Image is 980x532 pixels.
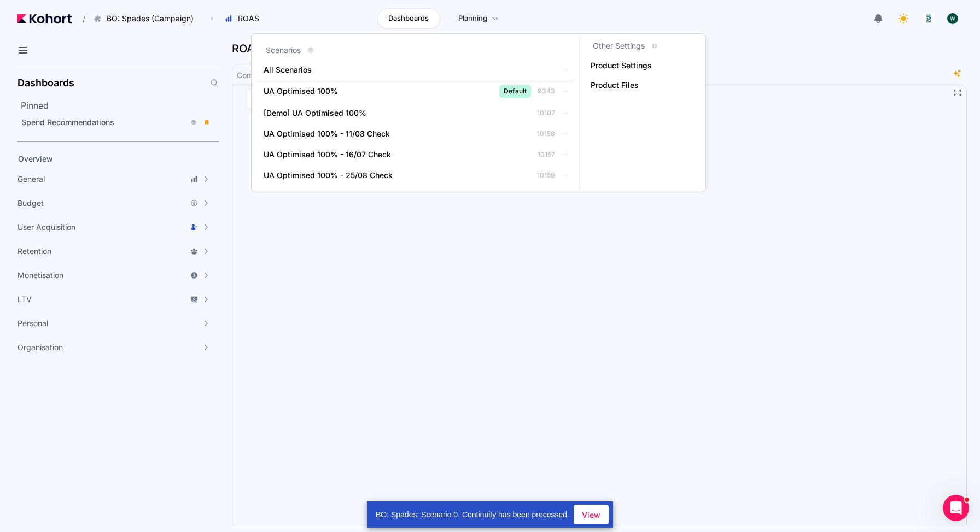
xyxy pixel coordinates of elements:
span: Product Files [591,80,652,91]
span: / [74,13,85,25]
img: Kohort logo [17,14,72,23]
div: BO: Spades: Scenario 0. Continuity has been processed. [367,501,574,528]
span: All Scenarios [264,64,527,75]
a: UA Optimised 100% - 25/08 Check10159 [257,165,575,185]
span: Organisation [17,342,63,353]
span: UA Optimised 100% [264,86,338,97]
span: Product Settings [591,60,652,71]
a: UA Optimised 100%Default9343 [257,80,575,102]
span: Dashboards [388,13,429,24]
span: › [208,14,215,23]
span: Budget [17,198,44,209]
button: BO: Spades (Campaign) [87,9,205,28]
span: Personal [17,318,48,329]
a: All Scenarios [257,60,575,80]
span: Compare Scenarios [237,72,308,79]
h2: Pinned [21,99,219,112]
span: General [17,174,45,185]
span: User Acquisition [17,222,75,233]
h3: ROAS [232,43,268,54]
span: LTV [17,294,32,305]
h3: Scenarios [266,45,301,56]
a: UA Optimised 100% - 11/08 Check10158 [257,124,575,144]
h3: Other Settings [593,40,645,51]
button: View [574,505,609,524]
span: Default [499,85,531,98]
span: Spend Recommendations [21,117,114,127]
span: BO: Spades (Campaign) [107,13,194,24]
span: 10107 [537,109,555,117]
span: 10159 [537,171,555,180]
span: [Demo] UA Optimised 100% [264,108,366,119]
span: View [582,509,600,521]
span: UA Optimised 100% - 25/08 Check [264,170,393,181]
button: Fullscreen [953,88,962,97]
span: UA Optimised 100% - 11/08 Check [264,128,390,139]
span: Retention [17,246,51,257]
span: 10157 [538,150,555,159]
a: Dashboards [377,8,440,29]
h2: Dashboards [17,78,74,88]
img: logo_logo_images_1_20240607072359498299_20240828135028712857.jpeg [923,13,934,24]
span: Overview [18,154,53,163]
a: Planning [447,8,510,29]
span: Planning [458,13,487,24]
a: Overview [14,151,200,167]
button: ROAS [219,9,271,28]
span: UA Optimised 100% - 16/07 Check [264,149,391,160]
span: 9343 [538,87,555,96]
iframe: Intercom live chat [943,495,969,521]
span: ROAS [238,13,259,24]
a: Manage Scenario [246,88,333,109]
a: Spend Recommendations [17,114,215,131]
span: 10158 [537,129,555,138]
a: [Demo] UA Optimised 100%10107 [257,103,575,123]
a: Product Files [584,75,700,95]
a: Product Settings [584,56,700,75]
a: UA Optimised 100% - 16/07 Check10157 [257,145,575,164]
span: Monetisation [17,270,63,281]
